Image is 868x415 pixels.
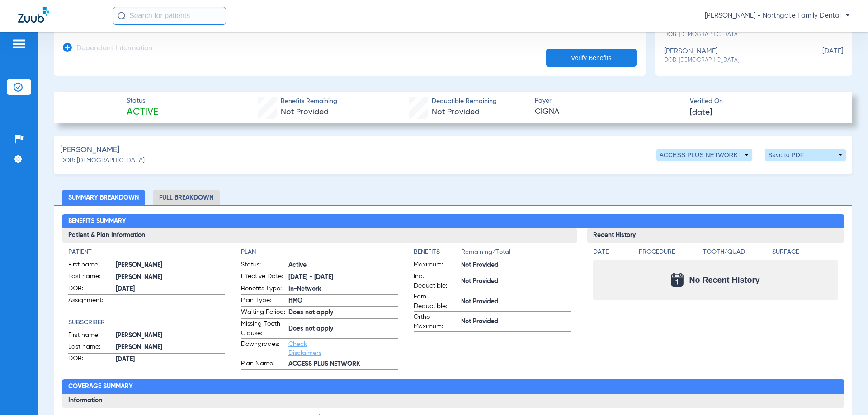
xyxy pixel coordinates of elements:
button: ACCESS PLUS NETWORK [656,149,752,161]
span: Missing Tooth Clause: [241,319,285,338]
a: Check Disclaimers [288,341,321,356]
h3: Patient & Plan Information [62,228,577,243]
app-breakdown-title: Procedure [639,247,700,260]
span: Waiting Period: [241,308,285,318]
h3: Information [62,394,844,408]
span: Status: [241,260,285,271]
span: Assignment: [68,296,113,308]
span: Downgrades: [241,340,285,358]
span: HMO [288,296,398,306]
span: Maximum: [414,260,458,271]
span: Does not apply [288,324,398,334]
li: Full Breakdown [153,190,220,205]
span: Not Provided [281,108,329,116]
span: [DATE] [116,355,225,364]
span: Verified On [690,97,837,106]
img: Zuub Logo [18,7,49,23]
span: Not Provided [461,297,571,307]
img: Calendar [671,273,684,287]
span: DOB: [DEMOGRAPHIC_DATA] [60,156,145,165]
span: [DATE] [116,284,225,294]
span: [PERSON_NAME] [60,145,119,156]
span: [DATE] - [DATE] [288,273,398,282]
h3: Recent History [587,228,844,243]
span: Ind. Deductible: [414,272,458,291]
span: Effective Date: [241,272,285,283]
span: DOB: [DEMOGRAPHIC_DATA] [664,31,798,39]
span: DOB: [68,354,113,365]
div: [PERSON_NAME] [664,47,798,64]
span: CIGNA [535,106,682,117]
h4: Plan [241,247,398,257]
app-breakdown-title: Tooth/Quad [703,247,769,260]
span: [PERSON_NAME] [116,331,225,340]
img: Search Icon [118,12,126,20]
li: Summary Breakdown [62,190,145,205]
h4: Subscriber [68,318,225,327]
span: [PERSON_NAME] [116,273,225,282]
h4: Surface [772,247,838,257]
span: Remaining/Total [461,247,571,260]
input: Search for patients [113,7,226,25]
span: Deductible Remaining [432,97,497,106]
span: Last name: [68,342,113,353]
h2: Benefits Summary [62,214,844,229]
h4: Patient [68,247,225,257]
span: Benefits Remaining [281,97,337,106]
span: ACCESS PLUS NETWORK [288,359,398,369]
span: First name: [68,260,113,271]
button: Verify Benefits [546,49,637,67]
span: [PERSON_NAME] - Northgate Family Dental [705,11,850,20]
span: Active [127,106,158,119]
span: Last name: [68,272,113,283]
span: DOB: [DEMOGRAPHIC_DATA] [664,56,798,65]
span: Benefits Type: [241,284,285,295]
span: Ortho Maximum: [414,312,458,331]
span: No Recent History [689,275,759,284]
span: Plan Name: [241,359,285,370]
h4: Date [593,247,631,257]
app-breakdown-title: Date [593,247,631,260]
span: Not Provided [461,317,571,326]
img: hamburger-icon [12,38,26,49]
span: First name: [68,331,113,341]
span: Fam. Deductible: [414,292,458,311]
h3: Dependent Information [76,44,152,53]
span: Not Provided [461,261,571,270]
span: Plan Type: [241,296,285,307]
span: [DATE] [798,47,843,64]
span: Active [288,261,398,270]
h4: Procedure [639,247,700,257]
h2: Coverage Summary [62,379,844,394]
app-breakdown-title: Surface [772,247,838,260]
span: [PERSON_NAME] [116,261,225,270]
h4: Tooth/Quad [703,247,769,257]
span: Not Provided [432,108,480,116]
span: In-Network [288,284,398,294]
span: [DATE] [690,107,712,118]
span: Payer [535,96,682,106]
button: Save to PDF [765,149,846,161]
span: [PERSON_NAME] [116,343,225,352]
h4: Benefits [414,247,461,257]
span: Does not apply [288,308,398,317]
span: DOB: [68,284,113,295]
app-breakdown-title: Benefits [414,247,461,260]
span: Not Provided [461,277,571,286]
span: Status [127,96,158,106]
